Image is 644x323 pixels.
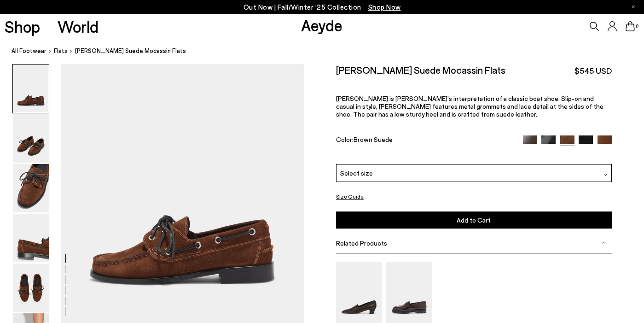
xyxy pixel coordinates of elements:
img: svg%3E [602,241,607,245]
span: Related Products [336,239,387,247]
img: svg%3E [603,172,608,177]
span: $545 USD [574,65,612,76]
img: Harris Suede Mocassin Flats - Image 5 [13,264,49,312]
a: Aeyde [301,15,342,35]
button: Add to Cart [336,211,612,229]
button: Size Guide [336,191,364,202]
span: Add to Cart [457,216,491,224]
span: Select size [340,168,373,178]
img: Gabby Almond-Toe Loafers [336,262,382,323]
span: 0 [635,24,639,29]
img: Harris Suede Mocassin Flats - Image 3 [13,164,49,212]
nav: breadcrumb [12,39,644,64]
img: Leon Loafers [386,262,432,323]
a: 0 [626,21,635,31]
div: Color: [336,135,514,146]
span: flats [54,47,68,54]
h2: [PERSON_NAME] Suede Mocassin Flats [336,64,505,76]
img: Harris Suede Mocassin Flats - Image 1 [13,65,49,113]
span: [PERSON_NAME] Suede Mocassin Flats [75,46,186,56]
p: Out Now | Fall/Winter ‘25 Collection [244,1,401,13]
a: Shop [5,18,40,35]
img: Harris Suede Mocassin Flats - Image 2 [13,114,49,163]
img: Harris Suede Mocassin Flats - Image 4 [13,214,49,262]
a: flats [54,46,68,56]
a: All Footwear [12,46,46,56]
span: [PERSON_NAME] is [PERSON_NAME]’s interpretation of a classic boat shoe. Slip-on and casual in sty... [336,94,603,118]
span: Navigate to /collections/new-in [368,3,401,11]
a: World [58,18,99,35]
span: Brown Suede [354,135,393,143]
